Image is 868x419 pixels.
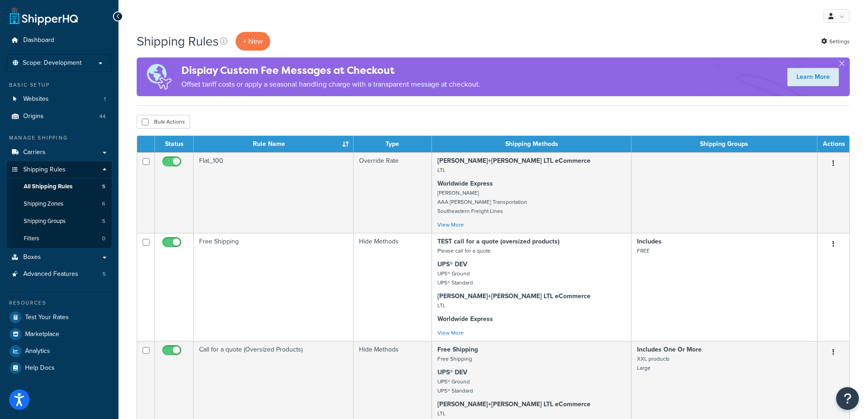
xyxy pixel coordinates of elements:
span: Filters [24,235,39,243]
small: UPS® Ground UPS® Standard [437,269,473,287]
div: Resources [7,299,112,307]
span: All Shipping Rules [24,183,72,191]
span: 6 [102,200,105,208]
button: Open Resource Center [836,387,859,410]
strong: UPS® DEV [437,259,467,269]
strong: Includes [637,237,662,246]
div: Basic Setup [7,81,112,89]
span: 0 [102,235,105,243]
div: Manage Shipping [7,134,112,142]
small: LTL [437,166,446,174]
span: 5 [103,270,106,278]
span: Advanced Features [23,270,78,278]
a: View More [437,221,464,229]
h1: Shipping Rules [137,32,219,50]
a: Shipping Groups 5 [7,213,112,230]
li: Shipping Rules [7,161,112,248]
small: UPS® Ground UPS® Standard [437,378,473,395]
a: All Shipping Rules 5 [7,178,112,195]
strong: Worldwide Express [437,314,493,324]
small: Please call for a quote [437,247,491,255]
span: Scope: Development [23,59,82,67]
h4: Display Custom Fee Messages at Checkout [181,63,480,78]
li: Origins [7,108,112,125]
p: Offset tariff costs or apply a seasonal handling charge with a transparent message at checkout. [181,78,480,91]
th: Status [155,136,194,152]
a: Shipping Zones 6 [7,196,112,212]
small: FREE [637,247,650,255]
a: Marketplace [7,326,112,342]
small: LTL [437,409,446,418]
td: Free Shipping [194,233,354,341]
a: Filters 0 [7,230,112,247]
a: Boxes [7,249,112,266]
span: Test Your Rates [25,314,69,321]
strong: Worldwide Express [437,179,493,188]
span: 44 [99,113,106,120]
p: + New [236,32,270,51]
span: 1 [104,95,106,103]
span: Marketplace [25,331,59,338]
span: Shipping Rules [23,166,66,174]
img: duties-banner-06bc72dcb5fe05cb3f9472aba00be2ae8eb53ab6f0d8bb03d382ba314ac3c341.png [137,57,181,96]
span: Websites [23,95,49,103]
th: Shipping Groups [632,136,817,152]
span: Analytics [25,347,50,355]
small: XXL products Large [637,355,670,372]
li: Filters [7,230,112,247]
strong: [PERSON_NAME]+[PERSON_NAME] LTL eCommerce [437,291,591,301]
span: Boxes [23,253,41,261]
li: Websites [7,91,112,108]
td: Override Rate [354,152,432,233]
strong: Includes One Or More [637,345,702,354]
strong: Free Shipping [437,345,478,354]
small: Free Shipping [437,355,472,363]
a: Help Docs [7,360,112,376]
strong: UPS® DEV [437,367,467,377]
a: Shipping Rules [7,161,112,178]
a: View More [437,329,464,337]
li: Shipping Groups [7,213,112,230]
span: 5 [102,217,105,225]
span: Origins [23,113,44,120]
a: Dashboard [7,32,112,49]
strong: [PERSON_NAME]+[PERSON_NAME] LTL eCommerce [437,399,591,409]
span: 5 [102,183,105,191]
button: Bulk Actions [137,115,190,129]
small: LTL [437,301,446,310]
a: Carriers [7,144,112,161]
span: Help Docs [25,364,55,372]
span: Shipping Zones [24,200,63,208]
th: Rule Name : activate to sort column ascending [194,136,354,152]
a: Advanced Features 5 [7,266,112,283]
a: Origins 44 [7,108,112,125]
li: Shipping Zones [7,196,112,212]
a: Websites 1 [7,91,112,108]
a: Analytics [7,343,112,359]
span: Shipping Groups [24,217,66,225]
li: All Shipping Rules [7,178,112,195]
a: Learn More [787,68,839,86]
th: Type [354,136,432,152]
strong: [PERSON_NAME]+[PERSON_NAME] LTL eCommerce [437,156,591,166]
a: Test Your Rates [7,309,112,326]
a: Settings [821,35,850,48]
small: [PERSON_NAME] AAA [PERSON_NAME] Transportation Southeastern Freight Lines [437,189,527,215]
strong: TEST call for a quote (oversized products) [437,237,560,246]
td: Hide Methods [354,233,432,341]
a: ShipperHQ Home [10,7,78,25]
span: Carriers [23,149,46,156]
td: Flat_100 [194,152,354,233]
th: Shipping Methods [432,136,631,152]
span: Dashboard [23,36,54,44]
li: Advanced Features [7,266,112,283]
th: Actions [817,136,849,152]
